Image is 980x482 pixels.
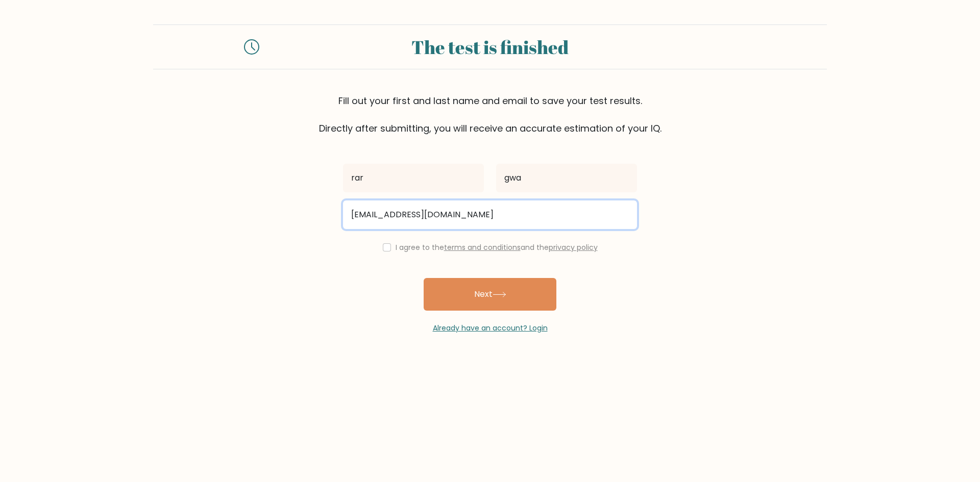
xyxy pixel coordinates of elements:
input: First name [343,164,484,192]
div: The test is finished [272,33,708,61]
a: Already have an account? Login [433,323,548,333]
a: privacy policy [549,242,598,252]
div: Fill out your first and last name and email to save your test results. Directly after submitting,... [153,94,827,135]
button: Next [424,278,556,311]
label: I agree to the and the [396,242,598,252]
input: Last name [496,164,637,192]
input: Email [343,200,637,229]
a: terms and conditions [444,242,521,252]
